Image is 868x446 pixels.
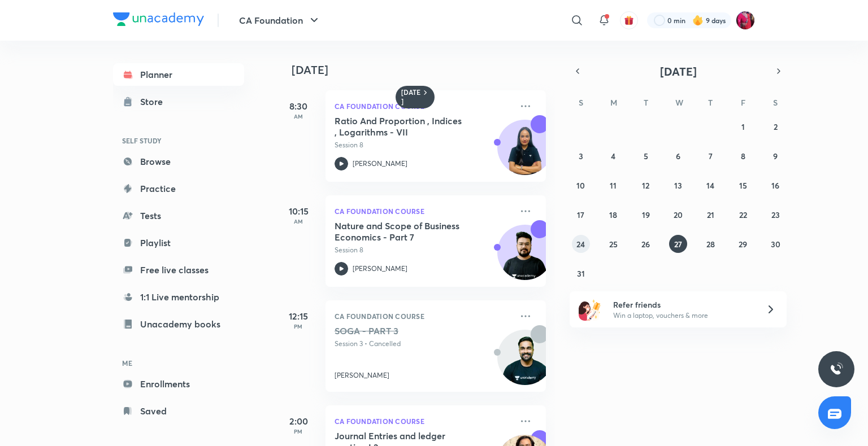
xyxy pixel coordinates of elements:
abbr: August 14, 2025 [706,180,714,191]
img: Avatar [498,126,552,180]
abbr: Friday [741,97,745,108]
abbr: Saturday [773,97,778,108]
button: August 10, 2025 [572,176,590,194]
abbr: August 7, 2025 [709,151,713,161]
abbr: August 25, 2025 [609,239,618,250]
abbr: August 11, 2025 [610,180,617,191]
button: August 24, 2025 [572,235,590,253]
button: August 28, 2025 [701,235,719,253]
abbr: August 18, 2025 [609,209,617,220]
button: August 31, 2025 [572,264,590,282]
abbr: August 27, 2025 [674,239,682,250]
p: [PERSON_NAME] [353,264,407,274]
h5: Nature and Scope of Business Economics - Part 7 [335,220,475,243]
button: August 20, 2025 [669,205,687,224]
a: Store [113,90,244,113]
abbr: August 24, 2025 [576,239,585,250]
a: 1:1 Live mentorship [113,286,244,308]
a: Saved [113,400,244,422]
h5: Ratio And Proportion , Indices , Logarithms - VII [335,115,475,138]
abbr: Wednesday [675,97,683,108]
a: Enrollments [113,373,244,395]
button: August 7, 2025 [701,147,719,165]
h5: SOGA - PART 3 [335,325,475,336]
abbr: Monday [610,97,617,108]
button: CA Foundation [232,9,328,32]
button: August 14, 2025 [701,176,719,194]
abbr: August 10, 2025 [576,180,585,191]
h6: SELF STUDY [113,131,244,150]
p: CA Foundation Course [335,204,512,218]
button: August 16, 2025 [766,176,784,194]
button: August 30, 2025 [766,235,784,253]
abbr: Tuesday [644,97,648,108]
button: August 8, 2025 [734,147,752,165]
button: August 12, 2025 [637,176,655,194]
abbr: August 1, 2025 [741,121,745,132]
abbr: August 21, 2025 [707,209,714,220]
h5: 12:15 [276,309,321,323]
p: Session 8 [335,140,512,150]
p: CA Foundation Course [335,414,512,428]
abbr: August 2, 2025 [774,121,778,132]
p: CA Foundation Course [335,99,512,113]
abbr: August 19, 2025 [642,209,650,220]
button: August 4, 2025 [604,147,622,165]
abbr: August 23, 2025 [771,209,780,220]
button: August 6, 2025 [669,147,687,165]
button: August 11, 2025 [604,176,622,194]
h6: ME [113,353,244,373]
p: AM [276,218,321,225]
p: Session 8 [335,245,512,255]
h5: 8:30 [276,99,321,113]
abbr: August 26, 2025 [641,239,650,250]
button: August 5, 2025 [637,147,655,165]
button: August 21, 2025 [701,205,719,224]
abbr: August 31, 2025 [577,268,585,279]
h5: 2:00 [276,414,321,428]
button: August 2, 2025 [766,117,784,135]
button: August 25, 2025 [604,235,622,253]
button: August 19, 2025 [637,205,655,224]
abbr: August 12, 2025 [642,180,649,191]
button: August 18, 2025 [604,205,622,224]
button: August 27, 2025 [669,235,687,253]
abbr: Sunday [579,97,583,108]
abbr: August 8, 2025 [741,151,745,161]
abbr: August 29, 2025 [739,239,747,250]
abbr: August 13, 2025 [674,180,682,191]
h6: Refer friends [613,299,752,311]
button: August 17, 2025 [572,205,590,224]
div: Store [140,95,170,108]
abbr: August 28, 2025 [706,239,715,250]
h4: [DATE] [292,63,557,77]
abbr: Thursday [708,97,713,108]
a: Planner [113,63,244,86]
p: CA Foundation Course [335,309,512,323]
p: AM [276,113,321,120]
button: avatar [620,11,638,29]
img: Avatar [498,336,552,390]
abbr: August 4, 2025 [611,151,615,161]
abbr: August 15, 2025 [739,180,747,191]
abbr: August 5, 2025 [644,151,648,161]
a: Unacademy books [113,313,244,335]
img: streak [692,15,704,26]
button: [DATE] [585,63,771,79]
abbr: August 20, 2025 [674,209,683,220]
abbr: August 9, 2025 [773,151,778,161]
p: Session 3 • Cancelled [335,339,512,349]
h6: [DATE] [401,88,421,106]
abbr: August 30, 2025 [771,239,780,250]
p: PM [276,428,321,435]
abbr: August 17, 2025 [577,209,584,220]
abbr: August 22, 2025 [739,209,747,220]
button: August 13, 2025 [669,176,687,194]
a: Browse [113,150,244,173]
button: August 3, 2025 [572,147,590,165]
button: August 23, 2025 [766,205,784,224]
button: August 15, 2025 [734,176,752,194]
button: August 29, 2025 [734,235,752,253]
abbr: August 16, 2025 [771,180,779,191]
abbr: August 6, 2025 [676,151,680,161]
